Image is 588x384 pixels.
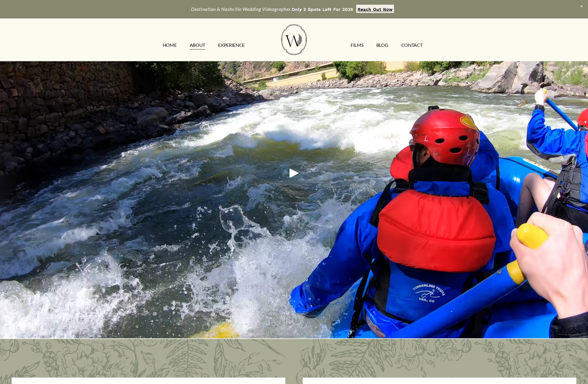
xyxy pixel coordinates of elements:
[376,40,388,50] a: Blog
[351,40,363,50] a: FILMS
[358,7,393,12] strong: Reach Out Now
[287,166,301,180] div: Play
[218,40,245,50] a: EXPERIENCE
[163,40,177,50] a: HOME
[356,5,394,13] a: Reach Out Now
[190,40,205,50] a: ABOUT
[401,40,423,50] a: CONTACT
[281,24,306,55] img: Wild Fern Weddings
